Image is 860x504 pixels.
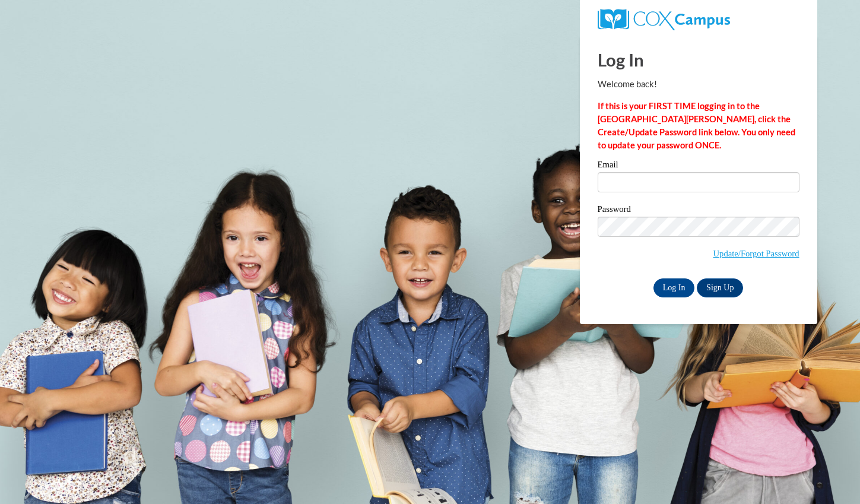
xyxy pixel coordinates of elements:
label: Email [598,160,799,172]
a: Sign Up [697,278,743,297]
a: Update/Forgot Password [713,249,799,258]
label: Password [598,205,799,217]
strong: If this is your FIRST TIME logging in to the [GEOGRAPHIC_DATA][PERSON_NAME], click the Create/Upd... [598,101,795,150]
input: Log In [653,278,695,297]
a: COX Campus [598,14,730,24]
img: COX Campus [598,9,730,30]
p: Welcome back! [598,78,799,91]
h1: Log In [598,47,799,72]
